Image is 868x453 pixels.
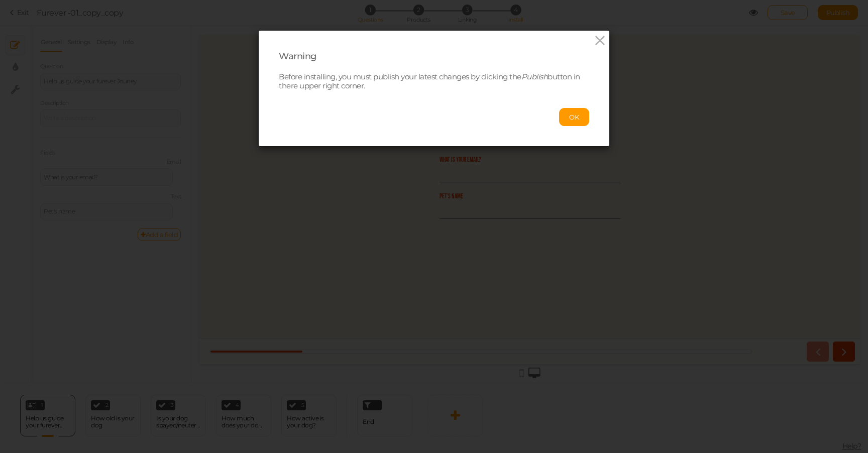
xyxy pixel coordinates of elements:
[240,157,421,165] div: Pet's name
[279,51,589,62] div: Warning
[521,72,548,81] i: Publish
[240,121,421,129] div: What is your email?
[559,108,589,126] button: OK
[279,72,589,91] p: Before installing, you must publish your latest changes by clicking the button in there upper rig...
[261,86,400,100] div: Help us guide your furever Jouney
